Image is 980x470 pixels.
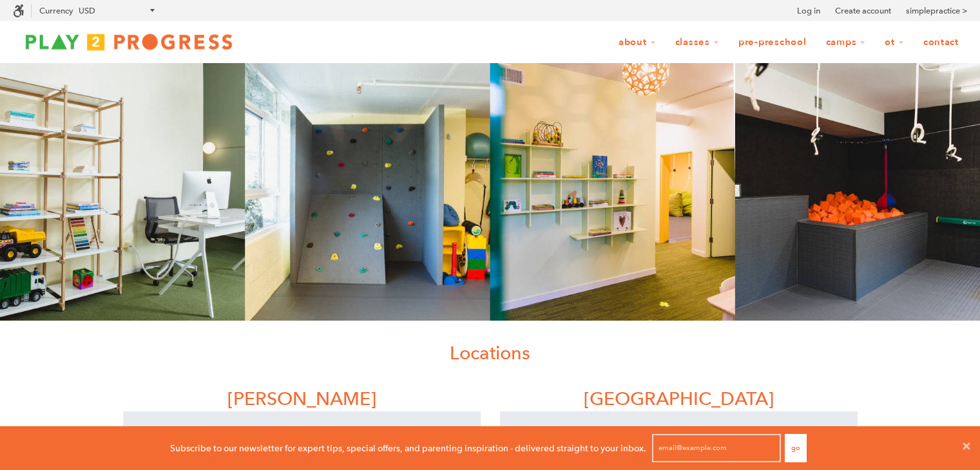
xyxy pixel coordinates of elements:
a: simplepractice > [906,5,967,17]
a: Log in [797,5,820,17]
h1: [GEOGRAPHIC_DATA] [500,386,858,411]
button: Go [785,434,807,462]
a: Create account [835,5,891,17]
img: Play2Progress logo [13,29,245,55]
a: Camps [818,30,874,55]
a: Pre-Preschool [730,30,815,55]
a: About [610,30,664,55]
label: Currency [39,6,73,15]
a: Contact [915,30,967,55]
h1: [PERSON_NAME] [123,386,481,411]
a: Classes [667,30,727,55]
input: email@example.com [652,434,781,462]
a: OT [876,30,912,55]
p: Subscribe to our newsletter for expert tips, special offers, and parenting inspiration - delivere... [170,441,646,455]
h1: Locations [113,340,867,366]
